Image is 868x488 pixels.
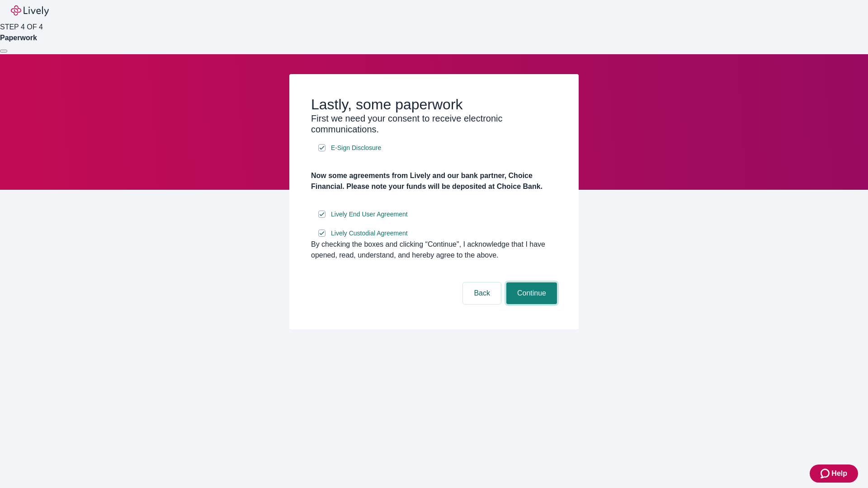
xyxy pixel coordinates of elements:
a: e-sign disclosure document [329,209,410,220]
svg: Zendesk support icon [821,468,831,479]
span: Help [831,468,847,479]
span: Lively End User Agreement [331,210,408,219]
button: Zendesk support iconHelp [810,465,858,483]
a: e-sign disclosure document [329,228,410,239]
div: By checking the boxes and clicking “Continue", I acknowledge that I have opened, read, understand... [311,239,557,261]
h2: Lastly, some paperwork [311,96,557,113]
img: Lively [11,5,49,16]
button: Continue [506,282,557,304]
span: E-Sign Disclosure [331,143,381,153]
h4: Now some agreements from Lively and our bank partner, Choice Financial. Please note your funds wi... [311,170,557,192]
button: Back [463,282,501,304]
h3: First we need your consent to receive electronic communications. [311,113,557,135]
span: Lively Custodial Agreement [331,229,408,238]
a: e-sign disclosure document [329,142,383,154]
